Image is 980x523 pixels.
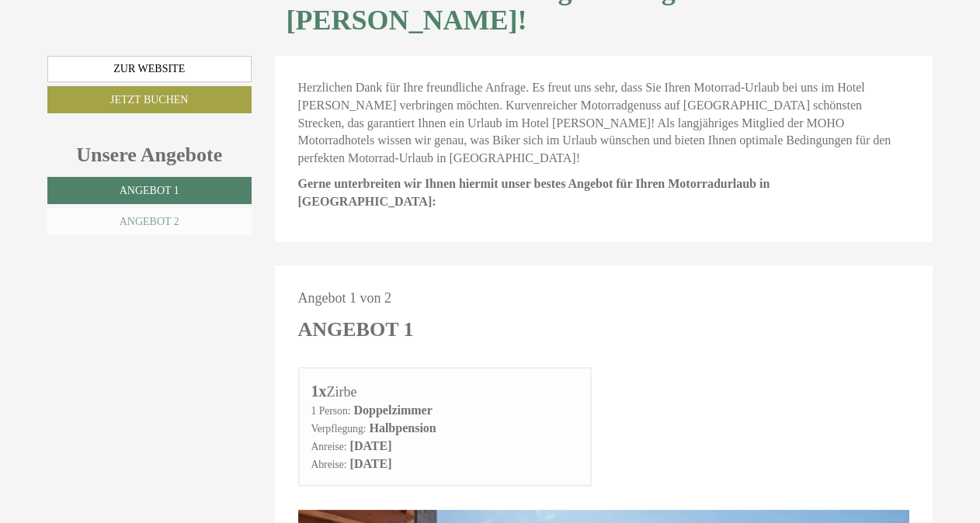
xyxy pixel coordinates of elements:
div: Unsere Angebote [47,140,252,169]
small: Abreise: [311,459,347,470]
b: Doppelzimmer [353,404,432,417]
b: 1x [311,383,327,400]
span: Angebot 1 von 2 [298,290,392,306]
b: [DATE] [350,457,392,470]
small: Anreise: [311,441,347,452]
div: Angebot 1 [298,315,414,344]
b: Halbpension [369,421,436,435]
span: Angebot 1 [120,185,179,196]
div: Zirbe [311,380,579,403]
p: Herzlichen Dank für Ihre freundliche Anfrage. Es freut uns sehr, dass Sie Ihren Motorrad-Urlaub b... [298,79,910,168]
a: Jetzt buchen [47,86,252,113]
small: Verpflegung: [311,423,367,435]
a: Zur Website [47,56,252,82]
small: 1 Person: [311,405,351,417]
b: [DATE] [350,439,392,452]
strong: Gerne unterbreiten wir Ihnen hiermit unser bestes Angebot für Ihren Motorradurlaub in [GEOGRAPHIC... [298,177,770,208]
span: Angebot 2 [120,216,179,227]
